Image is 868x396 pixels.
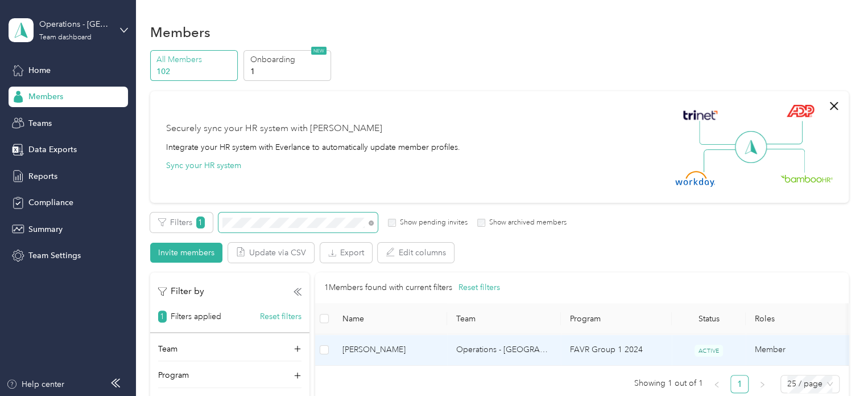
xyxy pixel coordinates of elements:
[28,117,52,129] span: Teams
[333,334,447,366] td: Anthony Hogan
[765,149,805,173] img: Line Right Down
[713,381,720,388] span: left
[378,243,454,263] button: Edit columns
[166,160,241,172] button: Sync your HR system
[228,243,314,263] button: Update via CSV
[150,213,213,232] button: Filters1
[158,284,204,299] p: Filter by
[250,54,328,66] p: Onboarding
[156,66,234,77] p: 102
[333,303,447,334] th: Name
[39,34,92,41] div: Team dashboard
[28,223,63,235] span: Summary
[786,104,814,117] img: ADP
[28,64,51,76] span: Home
[166,122,382,136] div: Securely sync your HR system with [PERSON_NAME]
[759,381,766,388] span: right
[28,144,77,156] span: Data Exports
[158,311,167,322] span: 1
[753,375,771,393] button: right
[28,197,73,209] span: Compliance
[634,375,703,392] span: Showing 1 out of 1
[708,375,726,393] li: Previous Page
[458,281,500,294] button: Reset filters
[171,311,221,322] p: Filters applied
[780,174,833,182] img: BambooHR
[730,375,749,393] li: 1
[311,47,326,55] span: NEW
[746,303,859,334] th: Roles
[166,141,460,153] div: Integrate your HR system with Everlance to automatically update member profiles.
[396,218,468,228] label: Show pending invites
[447,303,561,334] th: Team
[780,375,840,393] div: Page Size
[156,54,234,66] p: All Members
[6,378,64,390] button: Help center
[485,218,567,228] label: Show archived members
[250,66,328,77] p: 1
[561,303,672,334] th: Program
[324,281,452,294] p: 1 Members found with current filters
[150,26,210,38] h1: Members
[150,243,222,263] button: Invite members
[731,375,748,393] a: 1
[28,250,81,262] span: Team Settings
[680,107,720,123] img: Trinet
[342,314,438,324] span: Name
[320,243,372,263] button: Export
[28,91,63,103] span: Members
[561,334,672,366] td: FAVR Group 1 2024
[672,303,746,334] th: Status
[787,375,833,393] span: 25 / page
[196,217,205,228] span: 1
[708,375,726,393] button: left
[763,121,803,145] img: Line Right Up
[746,334,859,366] td: Member
[675,171,715,187] img: Workday
[695,345,723,357] span: ACTIVE
[753,375,771,393] li: Next Page
[699,121,739,145] img: Line Left Up
[260,311,301,322] button: Reset filters
[158,369,189,381] p: Program
[703,149,743,172] img: Line Left Down
[447,334,561,366] td: Operations - Sacramento
[28,170,57,182] span: Reports
[158,343,177,355] p: Team
[342,344,438,356] span: [PERSON_NAME]
[39,18,110,30] div: Operations - [GEOGRAPHIC_DATA]
[804,332,868,396] iframe: Everlance-gr Chat Button Frame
